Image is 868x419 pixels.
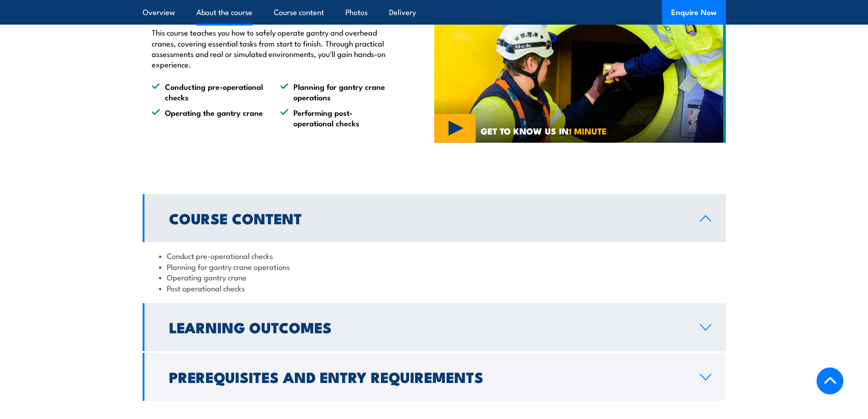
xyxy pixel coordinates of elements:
li: Planning for gantry crane operations [280,81,392,103]
strong: 1 MINUTE [569,124,607,137]
span: GET TO KNOW US IN [481,127,607,135]
li: Post operational checks [159,283,709,293]
li: Conduct pre-operational checks [159,250,709,261]
a: Learning Outcomes [143,303,726,351]
h2: Prerequisites and Entry Requirements [169,370,685,383]
li: Operating gantry crane [159,272,709,282]
h2: Learning Outcomes [169,321,685,333]
a: Prerequisites and Entry Requirements [143,353,726,401]
li: Planning for gantry crane operations [159,261,709,272]
p: This course teaches you how to safely operate gantry and overhead cranes, covering essential task... [152,27,392,70]
li: Operating the gantry crane [152,107,264,129]
a: Course Content [143,194,726,242]
li: Performing post-operational checks [280,107,392,129]
li: Conducting pre-operational checks [152,81,264,103]
h2: Course Content [169,212,685,224]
